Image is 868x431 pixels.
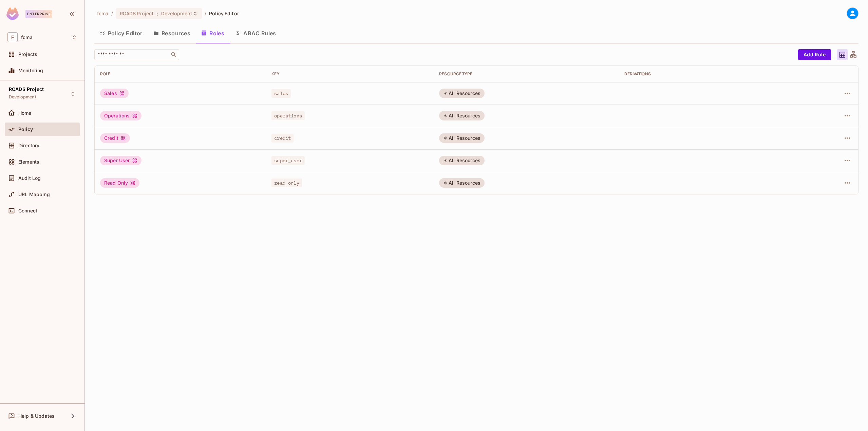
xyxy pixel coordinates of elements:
span: Development [9,94,36,100]
div: Role [100,71,261,77]
span: super_user [271,156,305,165]
span: Workspace: fcma [21,35,33,40]
span: sales [271,89,291,98]
span: read_only [271,179,302,187]
div: All Resources [439,178,485,188]
span: ROADS Project [120,10,154,17]
button: ABAC Rules [230,25,282,42]
span: Help & Updates [18,413,55,419]
span: operations [271,111,305,120]
div: All Resources [439,89,485,98]
span: Audit Log [18,175,41,181]
span: Connect [18,208,37,213]
div: Credit [100,133,130,143]
li: / [111,10,113,17]
span: credit [271,134,294,143]
div: Sales [100,89,129,98]
img: SReyMgAAAABJRU5ErkJggg== [6,7,19,20]
span: F [7,32,18,42]
div: Enterprise [25,10,52,18]
div: Read Only [100,178,139,188]
span: Directory [18,143,39,148]
li: / [205,10,206,17]
button: Add Role [798,49,831,60]
div: All Resources [439,156,485,165]
span: Policy [18,127,33,132]
div: All Resources [439,133,485,143]
span: ROADS Project [9,87,44,92]
span: the active workspace [97,10,109,17]
div: All Resources [439,111,485,120]
div: Key [271,71,428,77]
span: URL Mapping [18,192,50,197]
button: Roles [196,25,230,42]
button: Policy Editor [94,25,148,42]
span: Elements [18,159,39,165]
span: Monitoring [18,68,43,73]
div: Operations [100,111,141,120]
div: RESOURCE TYPE [439,71,614,77]
div: Super User [100,156,141,165]
span: Development [161,10,192,17]
div: Derivations [624,71,781,77]
button: Resources [148,25,196,42]
span: Policy Editor [209,10,239,17]
span: Projects [18,52,37,57]
span: : [156,11,158,16]
span: Home [18,110,32,116]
